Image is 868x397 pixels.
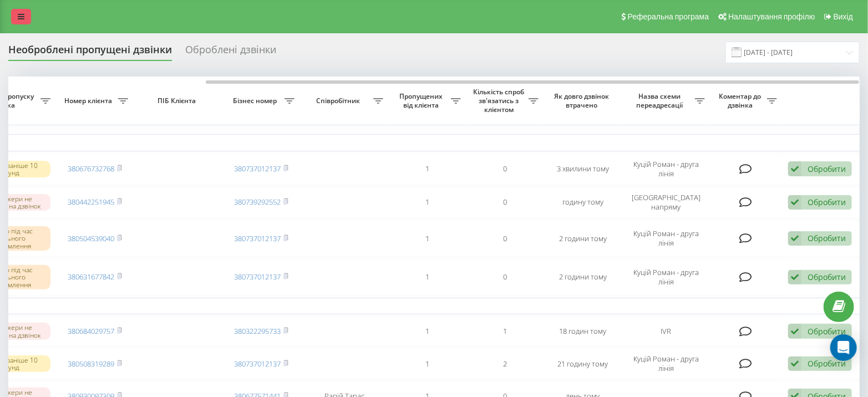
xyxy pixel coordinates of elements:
[622,154,710,185] td: Куцій Роман - друга лінія
[234,359,281,369] a: 380737012137
[808,197,846,207] div: Обробити
[68,272,114,282] a: 380631677842
[808,164,846,174] div: Обробити
[234,164,281,174] a: 380737012137
[306,96,373,105] span: Співробітник
[466,348,544,379] td: 2
[808,326,846,337] div: Обробити
[728,12,815,21] span: Налаштування профілю
[234,197,281,207] a: 380739292552
[466,187,544,218] td: 0
[8,44,172,61] div: Необроблені пропущені дзвінки
[68,233,114,243] a: 380504539040
[62,96,118,105] span: Номер клієнта
[808,233,846,243] div: Обробити
[68,326,114,336] a: 380684029757
[466,317,544,346] td: 1
[808,358,846,369] div: Обробити
[68,197,114,207] a: 380442251945
[389,317,466,346] td: 1
[389,187,466,218] td: 1
[808,272,846,282] div: Обробити
[68,164,114,174] a: 380676732768
[544,348,622,379] td: 21 годину тому
[544,154,622,185] td: 3 хвилини тому
[472,88,529,114] span: Кількість спроб зв'язатись з клієнтом
[834,12,853,21] span: Вихід
[234,233,281,243] a: 380737012137
[185,44,276,61] div: Оброблені дзвінки
[466,259,544,296] td: 0
[389,154,466,185] td: 1
[389,220,466,257] td: 1
[622,348,710,379] td: Куцій Роман - друга лінія
[627,92,695,109] span: Назва схеми переадресації
[622,187,710,218] td: [GEOGRAPHIC_DATA] напряму
[234,326,281,336] a: 380322295733
[622,259,710,296] td: Куцій Роман - друга лінія
[389,259,466,296] td: 1
[544,220,622,257] td: 2 години тому
[830,334,857,361] div: Open Intercom Messenger
[628,12,709,21] span: Реферальна програма
[622,220,710,257] td: Куцій Роман - друга лінія
[68,359,114,369] a: 380508319289
[553,92,613,109] span: Як довго дзвінок втрачено
[544,259,622,296] td: 2 години тому
[466,154,544,185] td: 0
[143,96,213,105] span: ПІБ Клієнта
[544,187,622,218] td: годину тому
[716,92,767,109] span: Коментар до дзвінка
[228,96,285,105] span: Бізнес номер
[466,220,544,257] td: 0
[234,272,281,282] a: 380737012137
[622,317,710,346] td: IVR
[389,348,466,379] td: 1
[544,317,622,346] td: 18 годин тому
[394,92,451,109] span: Пропущених від клієнта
